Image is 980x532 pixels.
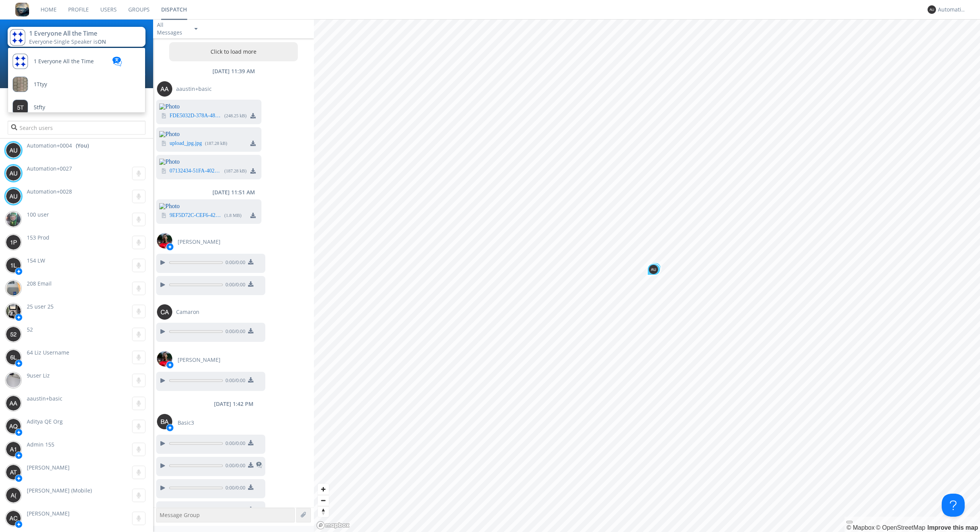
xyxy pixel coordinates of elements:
span: 0:00 / 0:00 [223,462,245,471]
img: 373638.png [6,350,21,365]
img: b497e1ca2c5b4877b05cb6c52fa8fbde [157,233,172,248]
span: 153 Prod [27,234,49,241]
span: Admin 155 [27,441,54,448]
img: 305fa19a2e58434bb3f4e88bbfc8325e [6,373,21,388]
span: 208 Email [27,280,52,287]
span: 0:00 / 0:00 [223,484,245,493]
img: 373638.png [6,442,21,457]
span: 0:00 / 0:00 [223,328,245,337]
span: 9user Liz [27,372,50,379]
div: Map marker [647,263,661,276]
img: download media button [248,259,253,264]
span: Zoom out [318,495,329,506]
img: f5492b4a00e34d15b9b3de1d9f23d579 [6,212,21,227]
a: Mapbox [846,524,874,531]
img: Photo [159,103,261,110]
img: 3033231c3467409ebb9b61612edb4bdd [6,281,21,296]
button: Click to load more [169,42,298,61]
span: This is a translated message [256,461,262,471]
span: 64 Liz Username [27,349,69,356]
img: image icon [161,113,167,118]
img: 31c91c2a7426418da1df40c869a31053 [10,29,25,46]
span: 0:00 / 0:00 [223,440,245,448]
img: download media button [250,213,256,218]
img: download media button [250,141,256,146]
img: 373638.png [6,235,21,250]
img: download media button [248,484,253,490]
a: Map feedback [928,524,978,531]
img: translated-message [256,462,262,468]
img: download media button [248,440,253,445]
img: image icon [161,141,167,146]
a: 07132434-51FA-402B-85C3-478D7421F52B.jpeg [170,168,221,174]
div: Map marker [648,262,661,274]
img: image icon [161,213,167,218]
span: aaustin+basic [27,395,62,402]
img: download media button [250,168,256,174]
span: Automation+0004 [27,142,72,149]
span: 52 [27,326,33,333]
img: 373638.png [6,258,21,273]
img: translation-blue.svg [111,57,123,66]
span: 5tfty [34,105,45,110]
div: ( 187.28 kB ) [205,140,227,147]
img: b497e1ca2c5b4877b05cb6c52fa8fbde [157,351,172,366]
div: [DATE] 1:42 PM [153,400,314,408]
span: 0:00 / 0:00 [223,377,245,386]
img: download media button [250,113,256,118]
img: 373638.png [6,488,21,503]
canvas: Map [314,19,980,532]
img: 373638.png [157,304,172,320]
span: Single Speaker is [54,38,106,45]
span: 0:00 / 0:00 [223,507,245,515]
button: 1 Everyone All the TimeEveryone·Single Speaker isON [8,27,145,47]
img: Photo [159,131,261,137]
span: [PERSON_NAME] [27,510,70,517]
img: 373638.png [649,265,658,274]
span: [PERSON_NAME] [178,238,220,246]
img: caret-down-sm.svg [194,28,198,30]
a: FDE5032D-378A-481B-A8F4-224F97EC0614.jpeg [170,113,221,119]
img: 30b4fc036c134896bbcaf3271c59502e [6,304,21,319]
div: ( 248.25 kB ) [224,113,247,119]
img: 373638.png [928,5,936,14]
img: download media button [248,507,253,512]
div: 1 Everyone All the Time [29,29,115,38]
span: [PERSON_NAME] [178,356,220,364]
div: ( 1.8 MB ) [224,212,242,219]
span: 100 user [27,211,49,218]
div: (You) [76,142,89,149]
span: Automation+0028 [27,188,72,195]
span: Automation+0027 [27,165,72,172]
a: upload_jpg.jpg [170,141,202,147]
input: Search users [8,121,145,135]
span: 154 LW [27,257,45,264]
a: Mapbox logo [316,521,350,530]
div: All Messages [157,21,188,36]
span: 0:00 / 0:00 [223,281,245,290]
div: Everyone · [29,38,115,46]
button: Toggle attribution [846,521,853,523]
img: download media button [248,462,253,468]
iframe: Toggle Customer Support [942,494,965,517]
img: 373638.png [6,189,21,204]
a: 9EF5D72C-CEF6-42EE-A9A5-8295A0C1112D.jpeg [170,213,221,219]
img: 8ff700cf5bab4eb8a436322861af2272 [15,3,29,16]
span: [PERSON_NAME] (Mobile) [27,487,92,494]
img: 373638.png [6,327,21,342]
div: [DATE] 11:51 AM [153,189,314,196]
span: aaustin+basic [176,85,212,93]
img: download media button [248,328,253,333]
button: Zoom out [318,495,329,506]
img: Photo [159,203,261,209]
span: 1Ttyy [34,82,47,87]
img: 373638.png [157,414,172,429]
span: 25 user 25 [27,303,54,310]
span: [PERSON_NAME] [27,464,70,471]
span: Aditya QE Org [27,418,63,425]
button: Zoom in [318,484,329,495]
img: 373638.png [157,81,172,97]
span: Reset bearing to north [318,506,329,517]
img: image icon [161,168,167,174]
